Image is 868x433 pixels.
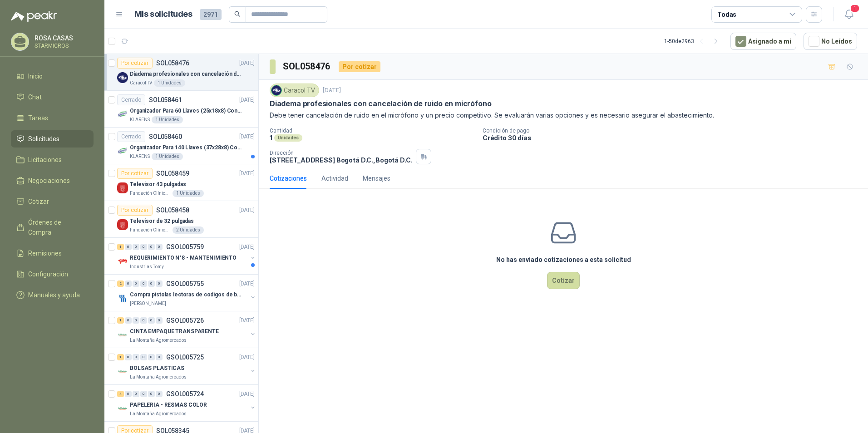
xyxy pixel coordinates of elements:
[270,84,319,97] div: Caracol TV
[483,128,864,134] p: Condición de pago
[234,11,241,17] span: search
[149,133,182,140] p: SOL058460
[117,256,128,267] img: Company Logo
[28,248,62,258] span: Remisiones
[11,151,94,168] a: Licitaciones
[130,374,187,381] p: La Montaña Agromercados
[200,9,222,20] span: 2971
[130,410,187,418] p: La Montaña Agromercados
[130,79,152,87] p: Caracol TV
[117,182,128,193] img: Company Logo
[274,134,302,142] div: Unidades
[130,337,187,344] p: La Montaña Agromercados
[28,71,43,81] span: Inicio
[117,366,128,377] img: Company Logo
[11,11,57,22] img: Logo peakr
[117,168,153,179] div: Por cotizar
[149,97,182,103] p: SOL058461
[239,316,255,325] p: [DATE]
[363,173,390,183] div: Mensajes
[104,91,258,128] a: CerradoSOL058461[DATE] Company LogoOrganizador Para 60 Llaves (25x18x8) Con CerraduraKLARENS1 Uni...
[11,130,94,148] a: Solicitudes
[239,390,255,399] p: [DATE]
[166,244,204,250] p: GSOL005759
[270,128,475,134] p: Cantidad
[173,190,204,197] div: 1 Unidades
[130,263,164,271] p: Industrias Tomy
[28,134,59,144] span: Solicitudes
[156,317,163,324] div: 0
[140,280,147,287] div: 0
[28,176,70,186] span: Negociaciones
[117,219,128,230] img: Company Logo
[148,354,155,360] div: 0
[117,72,128,83] img: Company Logo
[125,317,132,324] div: 0
[130,327,219,336] p: CINTA EMPAQUE TRANSPARENTE
[152,116,183,123] div: 1 Unidades
[173,226,204,234] div: 2 Unidades
[717,10,736,20] div: Todas
[140,244,147,250] div: 0
[11,172,94,189] a: Negociaciones
[11,89,94,106] a: Chat
[104,128,258,164] a: CerradoSOL058460[DATE] Company LogoOrganizador Para 140 Llaves (37x28x8) Con CerraduraKLARENS1 Un...
[125,244,132,250] div: 0
[239,206,255,215] p: [DATE]
[117,109,128,120] img: Company Logo
[130,70,243,79] p: Diadema profesionales con cancelación de ruido en micrófono
[130,180,186,189] p: Televisor 43 pulgadas
[239,280,255,288] p: [DATE]
[117,205,153,216] div: Por cotizar
[239,243,255,251] p: [DATE]
[130,364,184,373] p: BOLSAS PLASTICAS
[11,266,94,283] a: Configuración
[239,59,255,68] p: [DATE]
[270,134,272,142] p: 1
[117,293,128,304] img: Company Logo
[11,245,94,262] a: Remisiones
[130,401,207,409] p: PAPELERIA - RESMAS COLOR
[117,241,256,271] a: 1 0 0 0 0 0 GSOL005759[DATE] Company LogoREQUERIMIENTO N°8 - MANTENIMIENTOIndustrias Tomy
[270,150,412,156] p: Dirección
[28,197,49,207] span: Cotizar
[133,244,139,250] div: 0
[166,354,204,360] p: GSOL005725
[156,170,189,177] p: SOL058459
[148,317,155,324] div: 0
[148,244,155,250] div: 0
[28,155,62,165] span: Licitaciones
[117,146,128,157] img: Company Logo
[239,353,255,362] p: [DATE]
[339,61,380,72] div: Por cotizar
[117,389,256,418] a: 4 0 0 0 0 0 GSOL005724[DATE] Company LogoPAPELERIA - RESMAS COLORLa Montaña Agromercados
[104,164,258,201] a: Por cotizarSOL058459[DATE] Company LogoTelevisor 43 pulgadasFundación Clínica Shaio1 Unidades
[133,391,139,397] div: 0
[140,354,147,360] div: 0
[35,43,91,49] p: STARMICROS
[125,280,132,287] div: 0
[125,354,132,360] div: 0
[35,35,91,41] p: ROSA CASAS
[104,54,258,91] a: Por cotizarSOL058476[DATE] Company LogoDiadema profesionales con cancelación de ruido en micrófon...
[130,217,194,226] p: Televisor de 32 pulgadas
[28,92,42,102] span: Chat
[154,79,185,87] div: 1 Unidades
[496,255,631,265] h3: No has enviado cotizaciones a esta solicitud
[239,133,255,141] p: [DATE]
[117,330,128,340] img: Company Logo
[166,280,204,287] p: GSOL005755
[130,143,243,152] p: Organizador Para 140 Llaves (37x28x8) Con Cerradura
[148,280,155,287] div: 0
[130,254,237,262] p: REQUERIMIENTO N°8 - MANTENIMIENTO
[133,317,139,324] div: 0
[140,391,147,397] div: 0
[130,153,150,160] p: KLARENS
[239,169,255,178] p: [DATE]
[11,286,94,304] a: Manuales y ayuda
[117,352,256,381] a: 1 0 0 0 0 0 GSOL005725[DATE] Company LogoBOLSAS PLASTICASLa Montaña Agromercados
[166,317,204,324] p: GSOL005726
[11,193,94,210] a: Cotizar
[130,190,171,197] p: Fundación Clínica Shaio
[270,173,307,183] div: Cotizaciones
